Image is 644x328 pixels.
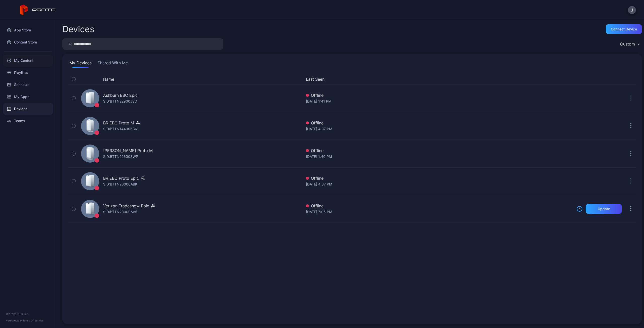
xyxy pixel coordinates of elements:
[628,6,636,14] button: J
[306,120,573,126] div: Offline
[618,38,642,50] button: Custom
[306,203,573,209] div: Offline
[3,115,53,127] a: Teams
[3,36,53,48] a: Content Store
[103,181,137,187] div: SID: BTTN23000ABK
[626,76,636,82] div: Options
[103,92,138,98] div: Ashburn EBC Epic
[586,204,622,214] button: Update
[306,92,573,98] div: Offline
[611,27,637,31] div: Connect device
[3,67,53,79] a: Playlists
[598,207,610,211] div: Update
[306,148,573,154] div: Offline
[103,120,134,126] div: BR EBC Proto M
[606,24,642,34] button: Connect device
[620,41,635,46] div: Custom
[103,203,149,209] div: Verizon Tradeshow Epic
[103,209,137,215] div: SID: BTTN23000AA5
[103,154,138,160] div: SID: BTTN226008WP
[6,312,50,316] div: © 2025 PROTO, Inc.
[103,175,139,181] div: BR EBC Proto Epic
[68,60,93,68] button: My Devices
[306,126,573,132] div: [DATE] 4:37 PM
[575,76,620,82] div: Update Device
[3,91,53,103] a: My Apps
[103,148,153,154] div: [PERSON_NAME] Proto M
[306,209,573,215] div: [DATE] 7:05 PM
[306,76,571,82] button: Last Seen
[3,103,53,115] a: Devices
[306,175,573,181] div: Offline
[3,24,53,36] a: App Store
[62,25,94,34] h2: Devices
[103,126,138,132] div: SID: BTTN1440068Q
[306,98,573,104] div: [DATE] 1:41 PM
[3,79,53,91] a: Schedule
[306,154,573,160] div: [DATE] 1:40 PM
[103,76,114,82] button: Name
[306,181,573,187] div: [DATE] 4:37 PM
[3,55,53,67] a: My Content
[23,319,44,322] a: Terms Of Service
[97,60,129,68] button: Shared With Me
[6,319,23,322] span: Version 1.13.1 •
[103,98,137,104] div: SID: BTTN22900JSD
